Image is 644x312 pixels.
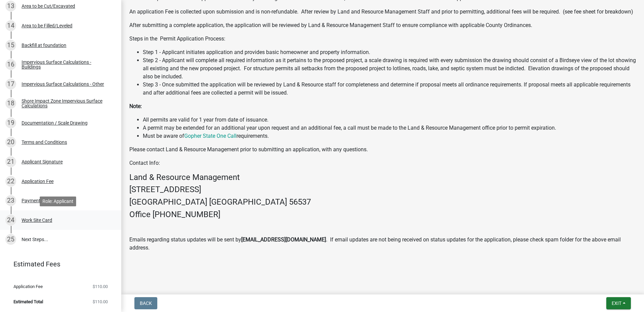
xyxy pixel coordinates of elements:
[22,82,104,86] div: Impervious Surface Calculations - Other
[129,236,636,252] p: Emails regarding status updates will be sent by . If email updates are not being received on stat...
[22,99,110,108] div: Shore Impact Zone Impervious Surface Calculations
[140,301,152,306] span: Back
[184,133,236,139] a: Gopher State One Call
[22,218,52,223] div: Work Site Card
[22,179,54,184] div: Application Fee
[22,60,110,69] div: Impervious Surface Calculations - Buildings
[22,4,75,8] div: Area to be Cut/Excavated
[606,297,631,309] button: Exit
[5,156,16,167] div: 21
[5,118,16,128] div: 19
[5,1,16,11] div: 13
[143,116,636,124] li: All permits are valid for 1 year from date of issuance.
[13,284,43,289] span: Application Fee
[134,297,157,309] button: Back
[22,121,88,125] div: Documentation / Scale Drawing
[5,257,110,271] a: Estimated Fees
[5,98,16,109] div: 18
[129,159,636,167] p: Contact Info:
[129,103,142,109] strong: Note:
[22,198,40,203] div: Payment
[129,173,636,182] h4: Land & Resource Management
[129,35,636,43] p: Steps in the Permit Application Process:
[143,48,636,56] li: Step 1 - Applicant initiates application and provides basic homeowner and property information.
[143,81,636,97] li: Step 3 - Once submitted the application will be reviewed by Land & Resource staff for completenes...
[129,21,636,29] p: After submitting a complete application, the application will be reviewed by Land & Resource Mana...
[5,79,16,89] div: 17
[5,137,16,148] div: 20
[22,140,67,145] div: Terms and Conditions
[5,40,16,51] div: 15
[93,284,108,289] span: $110.00
[22,23,72,28] div: Area to be Filled/Leveled
[5,59,16,70] div: 16
[143,124,636,132] li: A permit may be extended for an additional year upon request and an additional fee, a call must b...
[40,197,76,206] div: Role: Applicant
[129,197,636,207] h4: [GEOGRAPHIC_DATA] [GEOGRAPHIC_DATA] 56537
[93,300,108,304] span: $110.00
[129,210,636,219] h4: Office [PHONE_NUMBER]
[22,43,66,48] div: Backfill at foundation
[22,159,63,164] div: Applicant Signature
[129,8,636,16] p: An application Fee is collected upon submission and is non-refundable. After review by Land and R...
[241,236,326,243] strong: [EMAIL_ADDRESS][DOMAIN_NAME]
[143,132,636,140] li: Must be aware of requirements.
[5,20,16,31] div: 14
[5,195,16,206] div: 23
[143,56,636,81] li: Step 2 - Applicant will complete all required information as it pertains to the proposed project,...
[5,215,16,226] div: 24
[5,234,16,245] div: 25
[612,301,621,306] span: Exit
[129,146,636,154] p: Please contact Land & Resource Management prior to submitting an application, with any questions.
[129,185,636,194] h4: [STREET_ADDRESS]
[5,176,16,187] div: 22
[13,300,43,304] span: Estimated Total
